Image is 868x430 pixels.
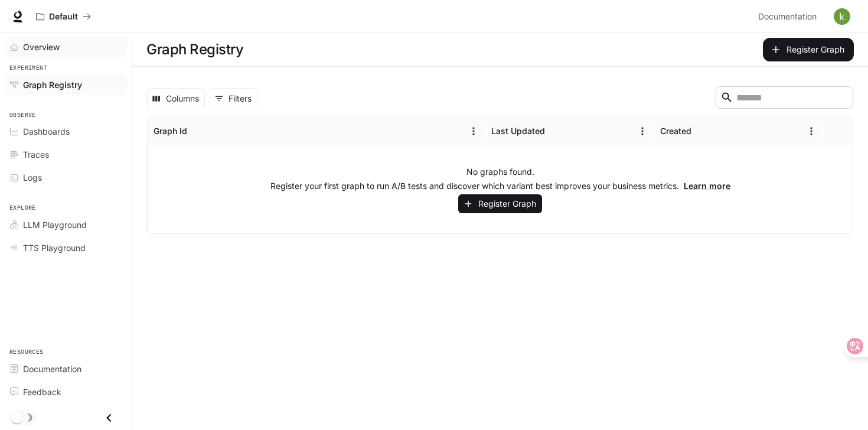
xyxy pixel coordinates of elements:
span: Traces [23,148,49,161]
button: Register Graph [763,38,854,61]
a: Dashboards [5,121,127,142]
a: Traces [5,144,127,165]
p: Default [49,12,78,22]
button: All workspaces [31,5,96,28]
span: Dashboards [23,125,70,138]
button: Select columns [147,88,205,109]
span: Logs [23,171,42,184]
a: LLM Playground [5,214,127,235]
a: TTS Playground [5,237,127,258]
span: Dark mode toggle [11,411,22,424]
span: Documentation [758,9,817,24]
span: Documentation [23,363,81,375]
button: Sort [693,122,710,140]
span: LLM Playground [23,219,87,231]
a: Feedback [5,382,127,402]
p: Register your first graph to run A/B tests and discover which variant best improves your business... [270,180,730,192]
a: Graph Registry [5,74,127,95]
a: Documentation [753,5,825,28]
button: Menu [634,122,651,140]
a: Logs [5,167,127,188]
div: Last Updated [491,126,545,136]
a: Learn more [684,181,730,191]
span: Feedback [23,386,61,398]
h1: Graph Registry [146,38,243,61]
p: No graphs found. [466,166,534,178]
div: Graph Id [154,126,187,136]
button: Close drawer [96,406,122,430]
span: Graph Registry [23,79,82,91]
div: Created [660,126,691,136]
button: Sort [188,122,206,140]
button: Show filters [210,88,257,109]
button: Menu [465,122,482,140]
a: Overview [5,37,127,57]
button: Menu [802,122,820,140]
span: Overview [23,41,60,53]
button: User avatar [830,5,854,28]
span: TTS Playground [23,242,86,254]
img: User avatar [834,8,850,25]
button: Register Graph [458,194,542,214]
a: Documentation [5,359,127,379]
div: Search [716,86,853,111]
button: Sort [546,122,564,140]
